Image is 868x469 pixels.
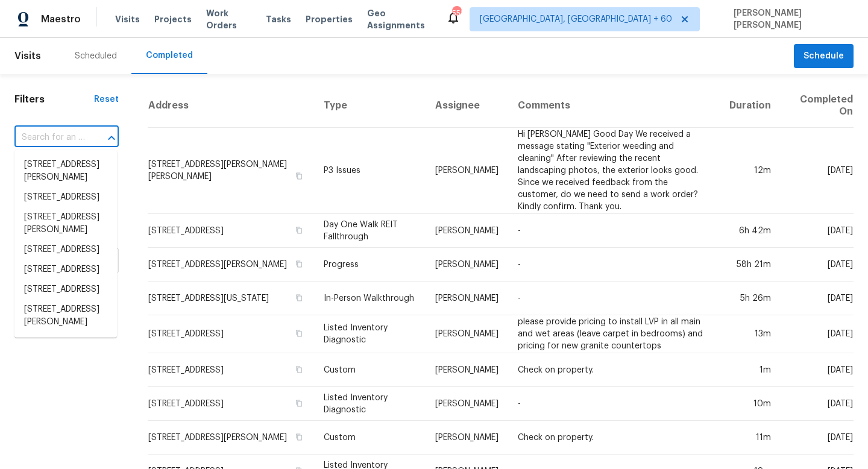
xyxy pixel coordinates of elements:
[314,214,426,248] td: Day One Walk REIT Fallthrough
[14,207,117,240] li: [STREET_ADDRESS][PERSON_NAME]
[729,7,850,31] span: [PERSON_NAME] [PERSON_NAME]
[781,421,854,455] td: [DATE]
[294,328,304,339] button: Copy Address
[508,315,720,353] td: please provide pricing to install LVP in all main and wet areas (leave carpet in bedrooms) and pr...
[154,13,192,25] span: Projects
[14,43,41,69] span: Visits
[14,260,117,280] li: [STREET_ADDRESS]
[720,128,781,214] td: 12m
[720,84,781,128] th: Duration
[508,387,720,421] td: -
[781,282,854,315] td: [DATE]
[426,128,508,214] td: [PERSON_NAME]
[294,171,304,181] button: Copy Address
[781,248,854,282] td: [DATE]
[314,315,426,353] td: Listed Inventory Diagnostic
[720,353,781,387] td: 1m
[148,248,314,282] td: [STREET_ADDRESS][PERSON_NAME]
[508,353,720,387] td: Check on property.
[314,84,426,128] th: Type
[426,282,508,315] td: [PERSON_NAME]
[314,128,426,214] td: P3 Issues
[148,315,314,353] td: [STREET_ADDRESS]
[306,13,353,25] span: Properties
[148,387,314,421] td: [STREET_ADDRESS]
[781,387,854,421] td: [DATE]
[720,282,781,315] td: 5h 26m
[294,225,304,236] button: Copy Address
[14,187,117,207] li: [STREET_ADDRESS]
[14,128,85,147] input: Search for an address...
[14,93,94,105] h1: Filters
[508,214,720,248] td: -
[14,300,117,332] li: [STREET_ADDRESS][PERSON_NAME]
[426,421,508,455] td: [PERSON_NAME]
[720,214,781,248] td: 6h 42m
[148,353,314,387] td: [STREET_ADDRESS]
[426,387,508,421] td: [PERSON_NAME]
[781,353,854,387] td: [DATE]
[781,128,854,214] td: [DATE]
[781,84,854,128] th: Completed On
[426,248,508,282] td: [PERSON_NAME]
[94,93,119,105] div: Reset
[452,7,461,19] div: 553
[314,421,426,455] td: Custom
[294,292,304,303] button: Copy Address
[41,13,81,25] span: Maestro
[294,432,304,442] button: Copy Address
[720,315,781,353] td: 13m
[206,7,251,31] span: Work Orders
[781,315,854,353] td: [DATE]
[14,155,117,187] li: [STREET_ADDRESS][PERSON_NAME]
[314,353,426,387] td: Custom
[480,13,672,25] span: [GEOGRAPHIC_DATA], [GEOGRAPHIC_DATA] + 60
[794,44,854,69] button: Schedule
[314,248,426,282] td: Progress
[14,332,117,352] li: [STREET_ADDRESS]
[266,15,291,24] span: Tasks
[426,84,508,128] th: Assignee
[720,387,781,421] td: 10m
[426,315,508,353] td: [PERSON_NAME]
[314,387,426,421] td: Listed Inventory Diagnostic
[148,128,314,214] td: [STREET_ADDRESS][PERSON_NAME][PERSON_NAME]
[508,84,720,128] th: Comments
[508,128,720,214] td: Hi [PERSON_NAME] Good Day We received a message stating "Exterior weeding and cleaning" After rev...
[294,259,304,269] button: Copy Address
[508,421,720,455] td: Check on property.
[14,240,117,260] li: [STREET_ADDRESS]
[148,421,314,455] td: [STREET_ADDRESS][PERSON_NAME]
[367,7,432,31] span: Geo Assignments
[426,353,508,387] td: [PERSON_NAME]
[294,364,304,375] button: Copy Address
[14,280,117,300] li: [STREET_ADDRESS]
[720,421,781,455] td: 11m
[148,282,314,315] td: [STREET_ADDRESS][US_STATE]
[103,130,120,146] button: Close
[508,282,720,315] td: -
[146,49,193,61] div: Completed
[804,49,844,64] span: Schedule
[75,50,117,62] div: Scheduled
[314,282,426,315] td: In-Person Walkthrough
[781,214,854,248] td: [DATE]
[294,398,304,409] button: Copy Address
[720,248,781,282] td: 58h 21m
[148,214,314,248] td: [STREET_ADDRESS]
[426,214,508,248] td: [PERSON_NAME]
[148,84,314,128] th: Address
[508,248,720,282] td: -
[115,13,140,25] span: Visits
